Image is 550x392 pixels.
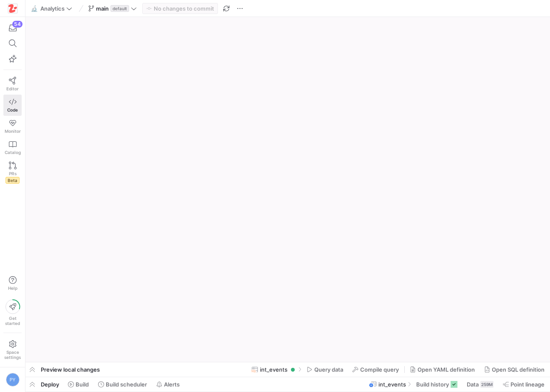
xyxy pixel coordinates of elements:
[3,95,22,116] a: Code
[5,316,20,326] span: Get started
[3,158,22,187] a: PRsBeta
[4,350,21,360] span: Space settings
[378,381,406,388] span: int_events
[86,3,139,14] button: maindefault
[31,6,37,11] span: 🔬
[480,381,494,388] div: 259M
[94,377,151,392] button: Build scheduler
[467,381,479,388] span: Data
[360,366,399,373] span: Compile query
[3,296,22,329] button: Getstarted
[164,381,180,388] span: Alerts
[3,371,22,389] button: PY
[96,5,109,12] span: main
[314,366,343,373] span: Query data
[412,377,461,392] button: Build history
[3,20,22,36] button: 54
[349,362,403,377] button: Compile query
[260,366,288,373] span: int_events
[40,5,65,12] span: Analytics
[3,272,22,294] button: Help
[3,1,22,16] a: https://storage.googleapis.com/y42-prod-data-exchange/images/h4OkG5kwhGXbZ2sFpobXAPbjBGJTZTGe3yEd...
[29,3,74,14] button: 🔬Analytics
[6,373,20,386] div: PY
[5,129,21,134] span: Monitor
[303,362,347,377] button: Query data
[480,362,548,377] button: Open SQL definition
[5,150,21,155] span: Catalog
[492,366,544,373] span: Open SQL definition
[8,4,17,13] img: https://storage.googleapis.com/y42-prod-data-exchange/images/h4OkG5kwhGXbZ2sFpobXAPbjBGJTZTGe3yEd...
[511,381,544,388] span: Point lineage
[106,381,147,388] span: Build scheduler
[12,21,23,28] div: 54
[499,377,548,392] button: Point lineage
[3,73,22,95] a: Editor
[41,366,100,373] span: Preview local changes
[76,381,89,388] span: Build
[6,86,19,91] span: Editor
[7,107,18,112] span: Code
[3,137,22,158] a: Catalog
[3,336,22,364] a: Spacesettings
[417,366,475,373] span: Open YAML definition
[152,377,183,392] button: Alerts
[416,381,449,388] span: Build history
[3,116,22,137] a: Monitor
[41,381,59,388] span: Deploy
[64,377,93,392] button: Build
[6,177,20,184] span: Beta
[406,362,479,377] button: Open YAML definition
[7,286,18,291] span: Help
[463,377,497,392] button: Data259M
[9,171,17,176] span: PRs
[110,5,129,12] span: default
